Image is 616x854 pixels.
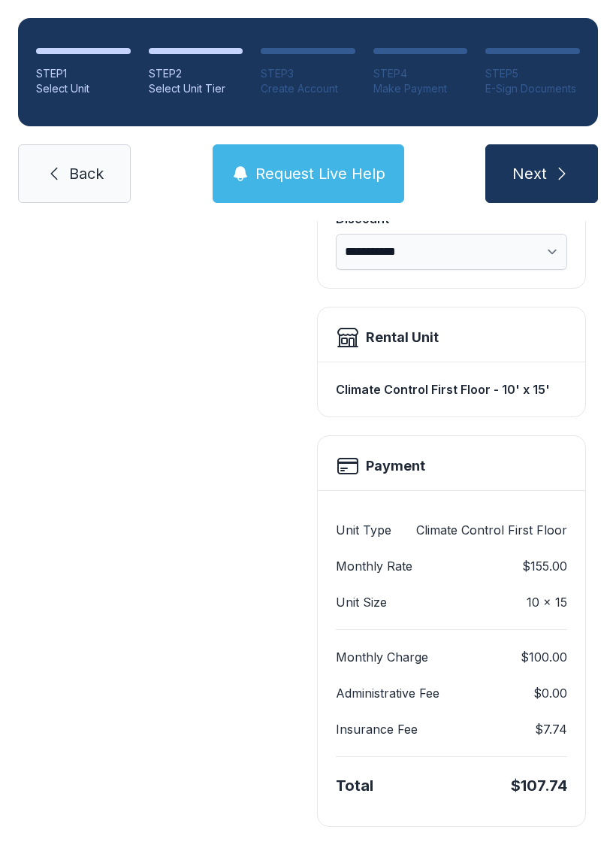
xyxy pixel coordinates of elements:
[373,66,468,81] div: STEP 4
[512,163,547,184] span: Next
[336,775,373,796] div: Total
[336,234,567,270] select: Discount
[336,684,439,702] dt: Administrative Fee
[336,374,567,404] div: Climate Control First Floor - 10' x 15'
[366,327,439,348] div: Rental Unit
[336,720,418,738] dt: Insurance Fee
[261,81,355,96] div: Create Account
[527,593,567,611] dd: 10 x 15
[522,557,567,575] dd: $155.00
[373,81,468,96] div: Make Payment
[336,593,387,611] dt: Unit Size
[69,163,104,184] span: Back
[485,66,580,81] div: STEP 5
[521,648,567,666] dd: $100.00
[366,456,425,477] h2: Payment
[416,521,567,539] dd: Climate Control First Floor
[485,81,580,96] div: E-Sign Documents
[36,81,131,96] div: Select Unit
[149,66,243,81] div: STEP 2
[533,684,567,702] dd: $0.00
[336,648,428,666] dt: Monthly Charge
[535,720,567,738] dd: $7.74
[149,81,243,96] div: Select Unit Tier
[36,66,131,81] div: STEP 1
[336,521,391,539] dt: Unit Type
[255,163,385,184] span: Request Live Help
[511,775,567,796] div: $107.74
[336,557,412,575] dt: Monthly Rate
[261,66,355,81] div: STEP 3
